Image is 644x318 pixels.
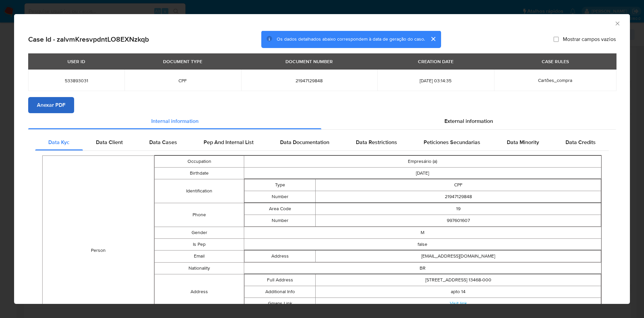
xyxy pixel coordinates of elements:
[14,14,630,304] div: closure-recommendation-modal
[316,191,601,202] td: 21947129848
[155,262,244,274] td: Nationality
[507,138,539,146] span: Data Minority
[277,36,425,43] span: Os dados detalhados abaixo correspondem à data de geração do caso.
[204,138,254,146] span: Pep And Internal List
[151,117,199,125] span: Internal information
[244,238,601,250] td: false
[538,56,573,67] div: CASE RULES
[155,179,244,203] td: Identification
[244,298,316,309] td: Gmaps Link
[316,286,601,298] td: apto 14
[425,31,441,47] button: cerrar
[155,167,244,179] td: Birthdate
[281,56,337,67] div: DOCUMENT NUMBER
[316,203,601,215] td: 19
[244,227,601,238] td: M
[48,138,69,146] span: Data Kyc
[444,117,493,125] span: External information
[280,138,329,146] span: Data Documentation
[159,56,206,67] div: DOCUMENT TYPE
[35,134,609,150] div: Detailed internal info
[244,215,316,226] td: Number
[244,203,316,215] td: Area Code
[149,138,177,146] span: Data Cases
[28,113,616,129] div: Detailed info
[155,155,244,167] td: Occupation
[36,78,116,84] span: 533893031
[385,78,486,84] span: [DATE] 03:14:35
[553,37,559,42] input: Mostrar campos vazios
[249,78,369,84] span: 21947129848
[244,191,316,202] td: Number
[132,78,233,84] span: CPF
[155,274,244,310] td: Address
[28,35,149,44] h2: Case Id - zalvmKresvpdntLO8EXNzkqb
[63,56,89,67] div: USER ID
[538,77,572,84] span: Cartões_compra
[37,98,65,112] span: Anexar PDF
[563,36,616,43] span: Mostrar campos vazios
[244,274,316,286] td: Full Address
[155,250,244,262] td: Email
[356,138,397,146] span: Data Restrictions
[28,97,74,113] button: Anexar PDF
[155,238,244,250] td: Is Pep
[414,56,458,67] div: CREATION DATE
[244,155,601,167] td: Empresário (a)
[244,167,601,179] td: [DATE]
[244,262,601,274] td: BR
[244,286,316,298] td: Additional Info
[244,250,316,262] td: Address
[450,300,467,307] a: Visit link
[96,138,123,146] span: Data Client
[316,215,601,226] td: 997601607
[316,250,601,262] td: [EMAIL_ADDRESS][DOMAIN_NAME]
[424,138,480,146] span: Peticiones Secundarias
[155,227,244,238] td: Gender
[155,203,244,227] td: Phone
[316,274,601,286] td: [STREET_ADDRESS] 13468-000
[244,179,316,191] td: Type
[566,138,596,146] span: Data Credits
[316,179,601,191] td: CPF
[614,20,620,26] button: Fechar a janela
